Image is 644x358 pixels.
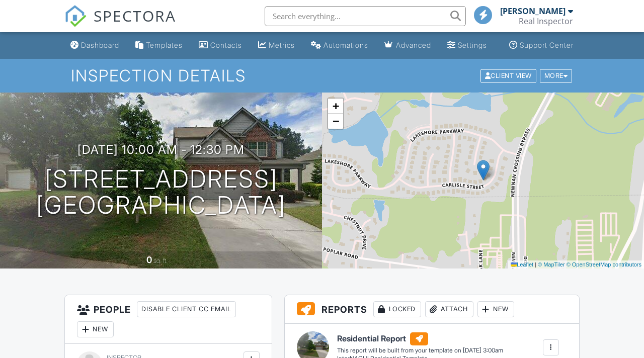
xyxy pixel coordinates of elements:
div: Advanced [396,41,431,49]
div: Automations [324,41,368,49]
h6: Residential Report [337,332,503,345]
div: 0 [146,254,152,265]
div: Locked [373,301,421,317]
h1: Inspection Details [71,67,573,84]
a: Templates [131,36,187,55]
a: Automations (Basic) [307,36,372,55]
div: Settings [458,41,487,49]
a: Leaflet [511,261,533,267]
a: SPECTORA [64,14,176,35]
span: SPECTORA [94,5,176,26]
div: New [477,301,514,317]
a: Zoom in [328,99,343,114]
div: Dashboard [81,41,119,49]
a: © MapTiler [538,261,565,267]
div: Attach [425,301,473,317]
a: Metrics [254,36,299,55]
input: Search everything... [265,6,466,26]
span: sq. ft. [153,257,168,264]
span: − [333,115,339,127]
div: Metrics [269,41,295,49]
img: The Best Home Inspection Software - Spectora [64,5,87,27]
div: Disable Client CC Email [137,301,236,317]
img: Marker [477,160,490,181]
div: This report will be built from your template on [DATE] 3:00am [337,346,503,354]
a: Dashboard [66,36,123,55]
a: Zoom out [328,114,343,129]
a: Support Center [505,36,578,55]
div: Support Center [520,41,574,49]
a: © OpenStreetMap contributors [567,261,641,267]
span: + [333,100,339,112]
h3: People [65,295,272,344]
div: Templates [146,41,183,49]
span: | [535,261,536,267]
div: Client View [480,69,536,82]
h1: [STREET_ADDRESS] [GEOGRAPHIC_DATA] [36,166,286,219]
a: Contacts [195,36,246,55]
a: Settings [443,36,491,55]
div: [PERSON_NAME] [500,6,566,16]
a: Advanced [380,36,435,55]
h3: [DATE] 10:00 am - 12:30 pm [77,143,245,156]
div: New [77,321,114,337]
div: More [540,69,573,82]
div: Real Inspector [519,16,573,26]
div: Contacts [210,41,242,49]
a: Client View [479,71,539,79]
h3: Reports [285,295,579,324]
